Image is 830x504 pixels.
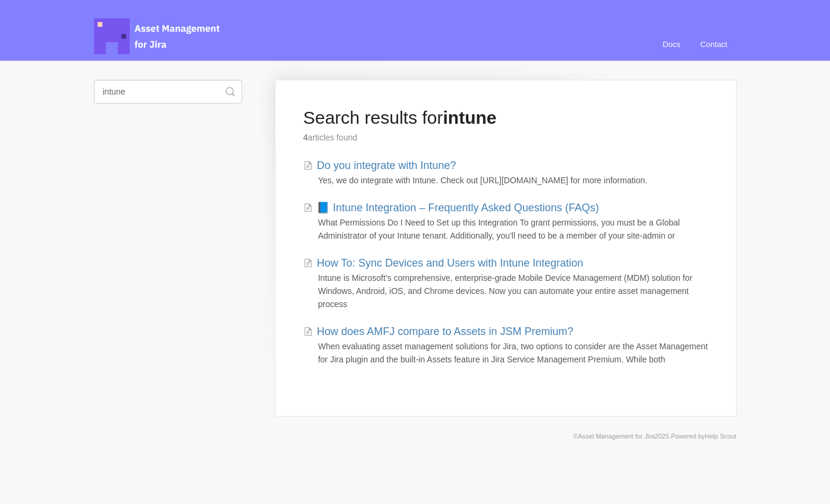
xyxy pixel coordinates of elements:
[690,29,737,61] a: Contact
[303,107,708,129] h1: Search results for
[650,29,688,61] a: Docs
[667,444,737,452] span: Powered by
[318,217,708,242] p: What Permissions Do I Need to Set up this Integration To grant permissions, you must be a Global ...
[451,107,507,129] strong: intune
[303,324,591,340] a: How does AMFJ compare to Assets in JSM Premium?
[303,132,708,145] p: articles found
[94,443,737,454] p: © 2025.
[303,255,605,271] a: How To: Sync Devices and Users with Intune Integration
[318,272,708,311] p: Intune is Microsoft’s comprehensive, enterprise-grade Mobile Device Management (MDM) solution for...
[318,174,708,187] p: Yes, we do integrate with Intune. Check out [URL][DOMAIN_NAME] for more information.
[318,340,708,379] p: When evaluating asset management solutions for Jira, two options to consider are the Asset Manage...
[94,18,221,54] span: Asset Management for Jira Docs
[94,80,242,104] input: Search
[303,133,308,143] strong: 4
[703,444,737,452] a: Help Scout
[568,444,649,452] a: Asset Management for Jira
[303,158,467,174] a: Do you integrate with Intune?
[303,200,618,216] a: 📘 Intune Integration – Frequently Asked Questions (FAQs)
